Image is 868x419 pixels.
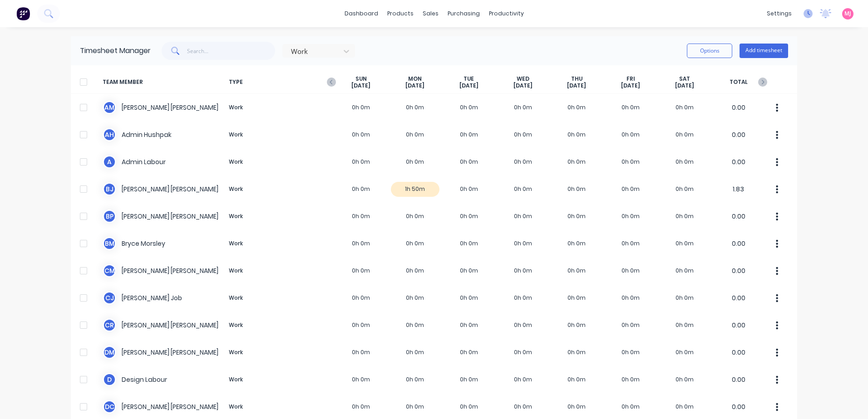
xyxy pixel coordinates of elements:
[740,44,788,58] button: Add timesheet
[383,7,418,20] div: products
[408,75,422,83] span: MON
[711,75,765,89] span: TOTAL
[621,82,640,89] span: [DATE]
[679,75,690,83] span: SAT
[355,75,367,83] span: SUN
[405,82,424,89] span: [DATE]
[464,75,474,83] span: TUE
[687,44,732,58] button: Options
[340,7,383,20] a: dashboard
[567,82,586,89] span: [DATE]
[484,7,528,20] div: productivity
[571,75,582,83] span: THU
[626,75,635,83] span: FRI
[80,45,151,56] div: Timesheet Manager
[513,82,533,89] span: [DATE]
[675,82,694,89] span: [DATE]
[844,10,851,18] span: MJ
[762,7,796,20] div: settings
[459,82,478,89] span: [DATE]
[225,75,334,89] span: TYPE
[16,7,30,20] img: Factory
[443,7,484,20] div: purchasing
[418,7,443,20] div: sales
[351,82,370,89] span: [DATE]
[517,75,529,83] span: WED
[103,75,225,89] span: TEAM MEMBER
[187,42,276,60] input: Search...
